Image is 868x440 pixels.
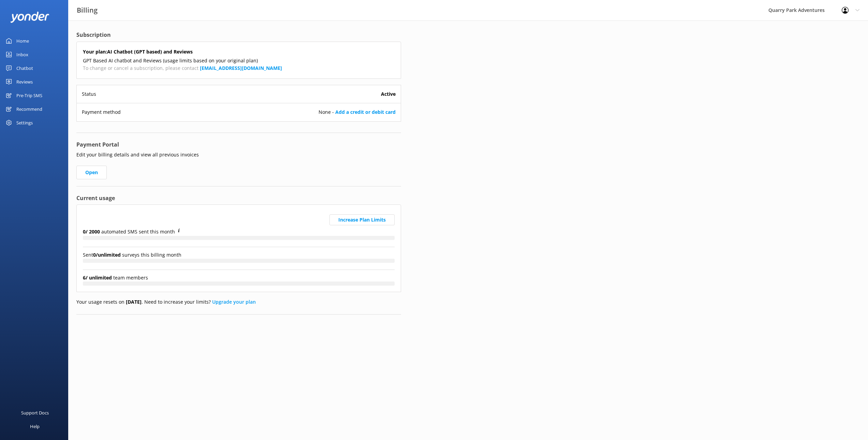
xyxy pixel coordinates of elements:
[82,108,121,116] p: Payment method
[212,299,256,305] a: Upgrade your plan
[83,228,395,236] p: automated SMS sent this month
[16,34,29,48] div: Home
[76,194,401,203] h4: Current usage
[82,90,96,98] p: Status
[16,61,33,75] div: Chatbot
[335,109,396,115] a: Add a credit or debit card
[83,64,395,72] p: To change or cancel a subscription, please contact
[77,5,98,16] h3: Billing
[83,228,101,235] strong: 0 / 2000
[126,299,142,305] strong: [DATE]
[16,102,42,116] div: Recommend
[10,12,49,23] img: yonder-white-logo.png
[83,48,395,56] h5: Your plan: AI Chatbot (GPT based) and Reviews
[76,140,401,149] h4: Payment Portal
[83,274,113,281] strong: 6 / unlimited
[76,151,401,158] p: Edit your billing details and view all previous invoices
[319,108,396,116] span: None -
[76,31,401,40] h4: Subscription
[16,75,33,89] div: Reviews
[21,406,49,420] div: Support Docs
[76,166,107,179] a: Open
[329,211,395,228] a: Increase Plan Limits
[329,214,395,225] button: Increase Plan Limits
[76,298,401,306] p: Your usage resets on . Need to increase your limits?
[200,65,282,71] a: [EMAIL_ADDRESS][DOMAIN_NAME]
[16,89,42,102] div: Pre-Trip SMS
[381,90,396,98] b: Active
[83,251,395,259] p: Sent surveys this billing month
[83,274,395,282] p: team members
[30,420,40,433] div: Help
[16,48,28,61] div: Inbox
[83,57,395,64] p: GPT Based AI chatbot and Reviews (usage limits based on your original plan)
[93,252,122,258] strong: 0 / unlimited
[16,116,33,130] div: Settings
